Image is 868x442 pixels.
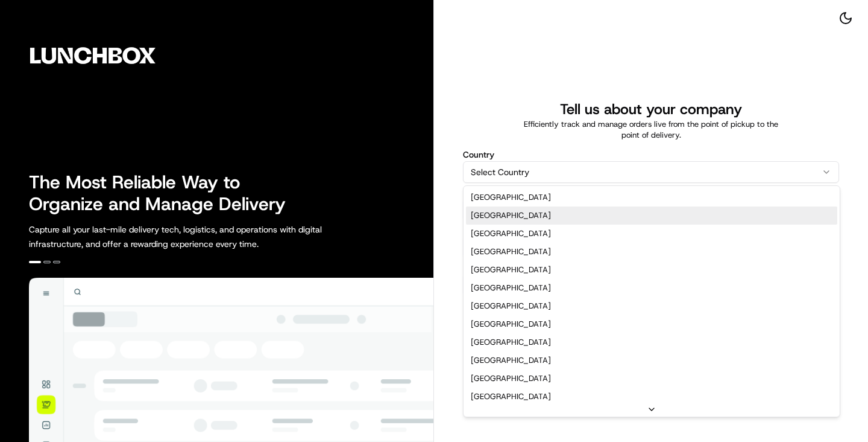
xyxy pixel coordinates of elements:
span: [GEOGRAPHIC_DATA] [471,391,551,402]
span: [GEOGRAPHIC_DATA] [471,210,551,221]
span: [GEOGRAPHIC_DATA] [471,373,551,384]
span: [GEOGRAPHIC_DATA] [471,246,551,257]
span: [GEOGRAPHIC_DATA] [471,319,551,330]
span: [GEOGRAPHIC_DATA] [471,337,551,348]
span: [GEOGRAPHIC_DATA] [471,264,551,275]
span: [GEOGRAPHIC_DATA] [471,355,551,366]
span: [GEOGRAPHIC_DATA] [471,283,551,293]
span: [GEOGRAPHIC_DATA] [471,228,551,239]
span: [GEOGRAPHIC_DATA] [471,192,551,203]
span: [GEOGRAPHIC_DATA] [471,301,551,312]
